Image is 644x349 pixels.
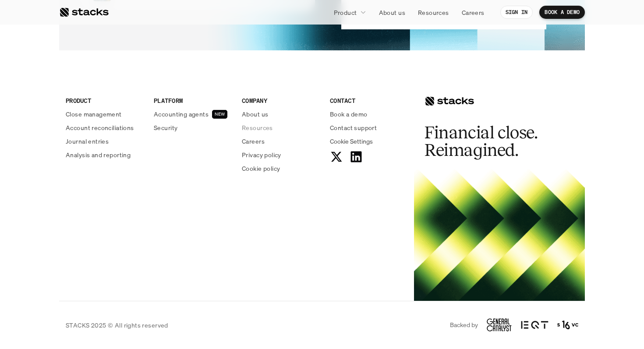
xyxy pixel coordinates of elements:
[154,123,231,132] a: Security
[242,123,319,132] a: Resources
[66,150,143,159] a: Analysis and reporting
[66,109,122,119] p: Close management
[418,8,449,17] p: Resources
[242,109,268,119] p: About us
[66,109,143,119] a: Close management
[242,164,319,173] a: Cookie policy
[242,123,273,132] p: Resources
[330,123,407,132] a: Contact support
[330,96,407,105] p: CONTACT
[66,96,143,105] p: PRODUCT
[330,137,373,146] button: Cookie Trigger
[215,111,225,116] h2: NEW
[66,137,109,146] p: Journal entries
[330,109,368,119] p: Book a demo
[242,150,319,159] a: Privacy policy
[242,96,319,105] p: COMPANY
[374,4,410,20] a: About us
[413,4,454,20] a: Resources
[242,109,319,119] a: About us
[506,9,528,15] p: SIGN IN
[154,123,177,132] p: Security
[154,96,231,105] p: PLATFORM
[242,137,319,146] a: Careers
[66,150,131,159] p: Analysis and reporting
[539,6,585,19] a: BOOK A DEMO
[103,167,142,173] a: Privacy Policy
[545,9,580,15] p: BOOK A DEMO
[154,109,231,119] a: Accounting agentsNEW
[66,123,134,132] p: Account reconciliations
[500,6,533,19] a: SIGN IN
[425,124,556,159] h2: Financial close. Reimagined.
[242,150,281,159] p: Privacy policy
[242,137,265,146] p: Careers
[450,321,478,329] p: Backed by
[456,4,490,20] a: Careers
[330,137,373,146] span: Cookie Settings
[66,137,143,146] a: Journal entries
[462,8,485,17] p: Careers
[334,8,357,17] p: Product
[330,109,407,119] a: Book a demo
[379,8,405,17] p: About us
[154,109,209,119] p: Accounting agents
[66,123,143,132] a: Account reconciliations
[66,321,168,330] p: STACKS 2025 © All rights reserved
[242,164,280,173] p: Cookie policy
[330,123,377,132] p: Contact support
